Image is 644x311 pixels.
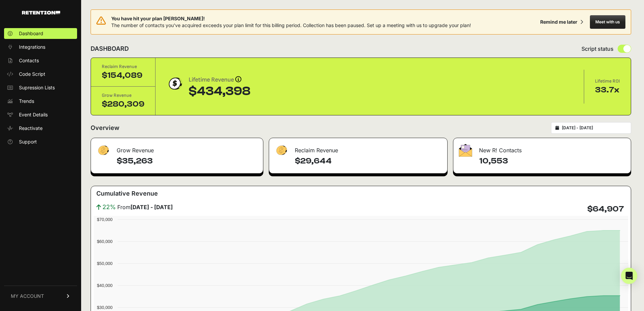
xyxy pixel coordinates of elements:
span: Event Details [19,111,48,118]
span: MY ACCOUNT [11,293,44,299]
span: Trends [19,98,34,105]
img: fa-dollar-13500eef13a19c4ab2b9ed9ad552e47b0d9fc28b02b83b90ba0e00f96d6372e9.png [275,144,288,157]
div: Lifetime Revenue [189,75,251,85]
a: MY ACCOUNT [4,286,77,306]
h4: $35,263 [117,156,258,166]
span: Script status [581,45,614,53]
div: $154,089 [102,70,144,81]
span: 22% [102,202,116,212]
div: New R! Contacts [453,138,631,158]
span: Dashboard [19,30,43,37]
text: $60,000 [97,239,113,244]
a: Integrations [4,42,77,52]
button: Meet with us [590,15,625,29]
div: 33.7x [595,85,620,95]
div: $280,309 [102,99,144,110]
h4: $64,907 [587,204,624,215]
a: Contacts [4,55,77,66]
h2: DASHBOARD [91,44,129,53]
span: Code Script [19,71,45,77]
span: Integrations [19,44,45,50]
img: Retention.com [22,11,60,15]
div: Reclaim Revenue [269,138,447,158]
a: Support [4,136,77,147]
span: Contacts [19,57,39,64]
span: From [117,203,173,211]
a: Trends [4,96,77,107]
strong: [DATE] - [DATE] [130,204,173,210]
span: You have hit your plan [PERSON_NAME]! [111,15,471,22]
div: Grow Revenue [91,138,263,158]
div: Lifetime ROI [595,78,620,85]
h2: Overview [91,123,119,133]
a: Event Details [4,109,77,120]
h4: $29,644 [295,156,442,166]
a: Code Script [4,69,77,80]
div: $434,398 [189,85,251,98]
text: $40,000 [97,283,113,288]
div: Remind me later [540,19,577,25]
div: Reclaim Revenue [102,63,144,70]
text: $30,000 [97,305,113,310]
span: Reactivate [19,125,43,132]
img: fa-envelope-19ae18322b30453b285274b1b8af3d052b27d846a4fbe8435d1a52b978f639a2.png [459,144,472,157]
button: Remind me later [538,16,586,28]
span: The number of contacts you've acquired exceeds your plan limit for this billing period. Collectio... [111,22,471,28]
h3: Cumulative Revenue [96,189,158,198]
a: Reactivate [4,123,77,134]
img: fa-dollar-13500eef13a19c4ab2b9ed9ad552e47b0d9fc28b02b83b90ba0e00f96d6372e9.png [96,144,110,157]
span: Supression Lists [19,84,55,91]
img: dollar-coin-05c43ed7efb7bc0c12610022525b4bbbb207c7efeef5aecc26f025e68dcafac9.png [166,75,183,92]
div: Open Intercom Messenger [621,268,637,284]
a: Dashboard [4,28,77,39]
div: Grow Revenue [102,92,144,99]
a: Supression Lists [4,82,77,93]
h4: 10,553 [479,156,625,166]
span: Support [19,138,37,145]
text: $70,000 [97,217,113,222]
text: $50,000 [97,261,113,266]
